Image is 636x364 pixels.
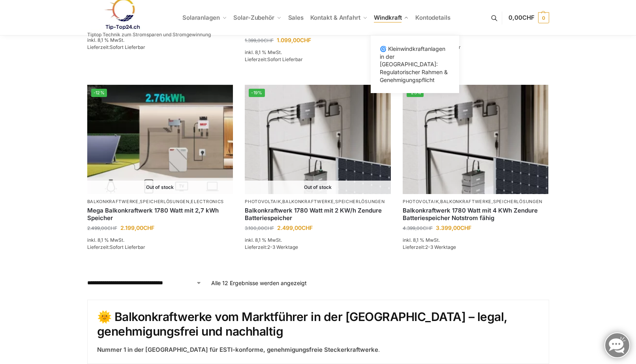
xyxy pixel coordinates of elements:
[310,14,360,21] span: Kontakt & Anfahrt
[277,224,313,231] bdi: 2.499,00
[120,224,154,231] bdi: 2.199,00
[403,85,549,194] img: Zendure-solar-flow-Batteriespeicher für Balkonkraftwerke
[110,244,145,250] span: Sofort Lieferbar
[143,224,154,231] span: CHF
[87,199,139,204] a: Balkonkraftwerke
[245,199,281,204] a: Photovoltaik
[277,37,311,43] bdi: 1.099,00
[245,37,274,43] bdi: 1.399,00
[107,225,117,231] span: CHF
[300,37,311,43] span: CHF
[245,85,391,194] img: Zendure-solar-flow-Batteriespeicher für Balkonkraftwerke
[233,14,274,21] span: Solar-Zubehör
[87,207,233,222] a: Mega Balkonkraftwerk 1780 Watt mit 2,7 kWh Speicher
[425,44,461,50] span: Sofort Lieferbar
[493,199,542,204] a: Speicherlösungen
[440,199,492,204] a: Balkonkraftwerke
[87,279,202,287] select: Shop-Reihenfolge
[245,85,391,194] a: -19% Out of stockZendure-solar-flow-Batteriespeicher für Balkonkraftwerke
[267,244,298,250] span: 2-3 Werktage
[380,45,448,83] span: 🌀 Kleinwindkraftanlagen in der [GEOGRAPHIC_DATA]: Regulatorischer Rahmen & Genehmigungspflicht
[211,279,307,287] p: Alle 12 Ergebnisse werden angezeigt
[87,32,211,37] p: Tiptop Technik zum Stromsparen und Stromgewinnung
[97,346,378,353] strong: Nummer 1 in der [GEOGRAPHIC_DATA] für ESTI-konforme, genehmigungsfreie Steckerkraftwerke
[375,43,454,85] a: 🌀 Kleinwindkraftanlagen in der [GEOGRAPHIC_DATA]: Regulatorischer Rahmen & Genehmigungspflicht
[97,310,539,339] h2: 🌞 Balkonkraftwerke vom Marktführer in der [GEOGRAPHIC_DATA] – legal, genehmigungsfrei und nachhaltig
[245,49,391,56] p: inkl. 8,1 % MwSt.
[460,224,471,231] span: CHF
[140,199,189,204] a: Speicherlösungen
[415,14,450,21] span: Kontodetails
[403,199,549,205] p: , ,
[423,225,433,231] span: CHF
[245,237,391,244] p: inkl. 8,1 % MwSt.
[403,44,461,50] span: Lieferzeit:
[87,85,233,194] a: -12% Out of stockSolaranlage mit 2,7 KW Batteriespeicher Genehmigungsfrei
[264,37,274,43] span: CHF
[403,244,456,250] span: Lieferzeit:
[267,56,303,62] span: Sofort Lieferbar
[403,85,549,194] a: -23%Zendure-solar-flow-Batteriespeicher für Balkonkraftwerke
[302,224,313,231] span: CHF
[436,224,471,231] bdi: 3.399,00
[508,14,534,21] span: 0,00
[245,199,391,205] p: , ,
[87,244,145,250] span: Lieferzeit:
[87,237,233,244] p: inkl. 8,1 % MwSt.
[264,225,274,231] span: CHF
[403,237,549,244] p: inkl. 8,1 % MwSt.
[538,12,549,23] span: 0
[191,199,224,204] a: Electronics
[335,199,385,204] a: Speicherlösungen
[282,199,334,204] a: Balkonkraftwerke
[425,244,456,250] span: 2-3 Werktage
[245,207,391,222] a: Balkonkraftwerk 1780 Watt mit 2 KW/h Zendure Batteriespeicher
[374,14,401,21] span: Windkraft
[245,244,298,250] span: Lieferzeit:
[87,37,233,44] p: inkl. 8,1 % MwSt.
[97,345,539,355] p: .
[403,207,549,222] a: Balkonkraftwerk 1780 Watt mit 4 KWh Zendure Batteriespeicher Notstrom fähig
[403,225,433,231] bdi: 4.399,00
[245,225,274,231] bdi: 3.100,00
[403,37,549,44] p: inkl. 8,1 % MwSt.
[182,14,220,21] span: Solaranlagen
[508,6,549,30] a: 0,00CHF 0
[403,199,439,204] a: Photovoltaik
[110,44,145,50] span: Sofort Lieferbar
[522,14,535,21] span: CHF
[87,199,233,205] p: , ,
[87,44,145,50] span: Lieferzeit:
[87,85,233,194] img: Solaranlage mit 2,7 KW Batteriespeicher Genehmigungsfrei
[288,14,304,21] span: Sales
[245,56,303,62] span: Lieferzeit:
[87,225,117,231] bdi: 2.499,00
